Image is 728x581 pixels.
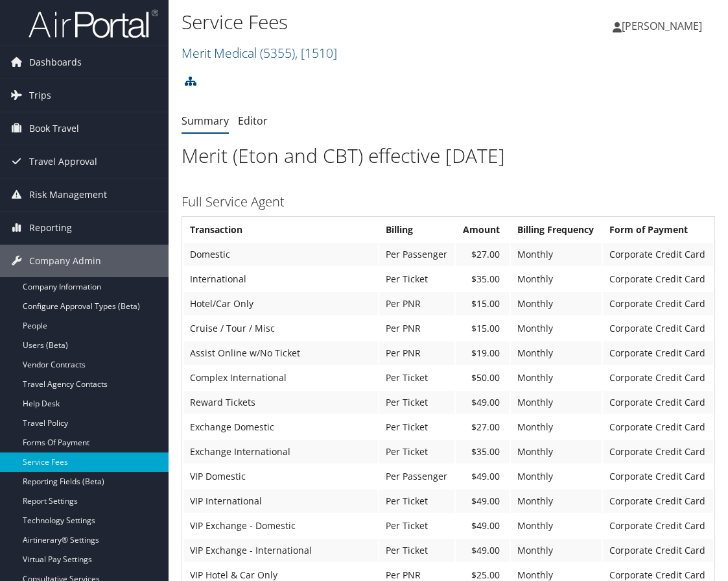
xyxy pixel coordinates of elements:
a: Merit Medical [182,44,337,62]
td: $35.00 [456,267,510,291]
td: Monthly [511,415,602,439]
td: Domestic [183,243,378,266]
th: Form of Payment [603,218,713,241]
td: Reward Tickets [183,391,378,414]
td: Per PNR [379,341,454,365]
h1: Merit (Eton and CBT) effective [DATE] [182,142,715,169]
td: Corporate Credit Card [603,366,713,389]
td: Cruise / Tour / Misc [183,317,378,340]
a: Editor [238,114,268,128]
td: Monthly [511,465,602,488]
td: Per Ticket [379,391,454,414]
td: Monthly [511,514,602,538]
td: Corporate Credit Card [603,341,713,365]
span: Risk Management [29,179,107,211]
td: Per Ticket [379,366,454,389]
td: $35.00 [456,440,510,464]
td: Assist Online w/No Ticket [183,341,378,365]
span: Company Admin [29,245,101,277]
span: Trips [29,79,51,112]
td: Hotel/Car Only [183,292,378,315]
td: Per Passenger [379,243,454,266]
td: Corporate Credit Card [603,391,713,414]
th: Billing Frequency [511,218,602,241]
td: Per PNR [379,317,454,340]
td: Monthly [511,391,602,414]
h3: Full Service Agent [182,193,715,211]
td: Monthly [511,292,602,315]
td: $15.00 [456,292,510,315]
span: Reporting [29,212,72,244]
span: , [ 1510 ] [295,44,337,62]
span: [PERSON_NAME] [622,19,702,33]
th: Billing [379,218,454,241]
td: Monthly [511,267,602,291]
td: $19.00 [456,341,510,365]
td: $49.00 [456,391,510,414]
td: $15.00 [456,317,510,340]
span: Travel Approval [29,145,97,178]
td: Complex International [183,366,378,389]
td: Per Ticket [379,415,454,439]
span: ( 5355 ) [260,44,295,62]
td: Corporate Credit Card [603,489,713,513]
span: Book Travel [29,112,79,145]
td: $49.00 [456,489,510,513]
td: Per Ticket [379,267,454,291]
td: Monthly [511,341,602,365]
td: Corporate Credit Card [603,292,713,315]
td: $27.00 [456,243,510,266]
td: VIP Domestic [183,465,378,488]
a: Summary [182,114,229,128]
h1: Service Fees [182,8,537,36]
th: Transaction [183,218,378,241]
td: Corporate Credit Card [603,465,713,488]
td: Monthly [511,539,602,562]
td: Exchange International [183,440,378,464]
td: $50.00 [456,366,510,389]
td: $49.00 [456,539,510,562]
span: Dashboards [29,46,82,79]
th: Amount [456,218,510,241]
td: Per Ticket [379,440,454,464]
td: Corporate Credit Card [603,317,713,340]
td: Corporate Credit Card [603,514,713,538]
td: Monthly [511,440,602,464]
td: Corporate Credit Card [603,243,713,266]
td: Per Ticket [379,539,454,562]
td: Per PNR [379,292,454,315]
td: Corporate Credit Card [603,539,713,562]
td: Corporate Credit Card [603,267,713,291]
td: $27.00 [456,415,510,439]
td: Monthly [511,243,602,266]
img: airportal-logo.png [29,8,158,39]
td: VIP International [183,489,378,513]
td: Monthly [511,366,602,389]
td: Corporate Credit Card [603,440,713,464]
td: International [183,267,378,291]
a: [PERSON_NAME] [613,6,715,45]
td: Per Passenger [379,465,454,488]
td: VIP Exchange - International [183,539,378,562]
td: $49.00 [456,465,510,488]
td: Monthly [511,317,602,340]
td: Exchange Domestic [183,415,378,439]
td: VIP Exchange - Domestic [183,514,378,538]
td: Corporate Credit Card [603,415,713,439]
td: Per Ticket [379,489,454,513]
td: $49.00 [456,514,510,538]
td: Monthly [511,489,602,513]
td: Per Ticket [379,514,454,538]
